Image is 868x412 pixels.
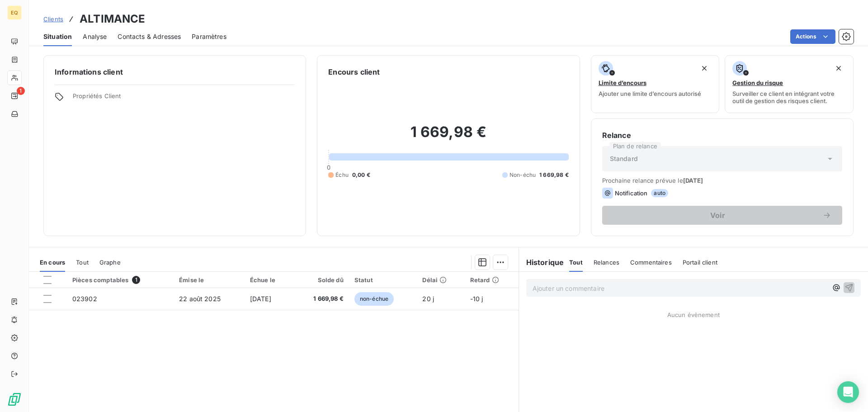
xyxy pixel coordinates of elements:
span: Propriétés Client [73,92,295,105]
span: 1 669,98 € [299,294,343,303]
img: Logo LeanPay [7,392,22,407]
div: Émise le [179,276,239,284]
span: Notification [615,189,648,197]
div: Retard [470,276,513,284]
span: [DATE] [683,177,703,184]
span: 1 669,98 € [539,171,569,179]
span: Clients [43,15,63,23]
span: 0 [327,164,330,171]
span: Portail client [683,259,717,266]
span: 1 [17,87,25,95]
h6: Relance [602,130,842,141]
span: Aucun évènement [667,311,720,318]
span: non-échue [354,292,394,306]
div: Open Intercom Messenger [837,381,859,403]
h6: Informations client [55,66,295,77]
span: Tout [569,259,583,266]
span: Surveiller ce client en intégrant votre outil de gestion des risques client. [732,90,846,104]
button: Gestion du risqueSurveiller ce client en intégrant votre outil de gestion des risques client. [725,55,854,113]
button: Voir [602,206,842,225]
span: Commentaires [630,259,672,266]
span: Voir [613,212,822,219]
span: Non-échu [509,171,536,179]
span: Analyse [83,32,107,41]
span: 20 j [422,295,434,303]
span: Paramètres [192,32,226,41]
span: Contacts & Adresses [118,32,181,41]
span: Tout [76,259,89,266]
span: Échu [335,171,349,179]
span: 1 [132,276,140,284]
h3: ALTIMANCE [80,11,145,27]
span: auto [651,189,668,197]
span: Graphe [99,259,121,266]
span: -10 j [470,295,483,303]
h6: Historique [519,257,564,268]
span: Situation [43,32,72,41]
div: EQ [7,5,22,20]
span: Standard [610,154,638,163]
a: Clients [43,14,63,24]
span: En cours [40,259,65,266]
div: Pièces comptables [72,276,168,284]
div: Statut [354,276,412,284]
span: Relances [594,259,619,266]
span: 22 août 2025 [179,295,221,303]
button: Actions [790,29,835,44]
span: [DATE] [250,295,271,303]
button: Limite d’encoursAjouter une limite d’encours autorisé [591,55,720,113]
h2: 1 669,98 € [328,123,568,150]
span: Gestion du risque [732,79,783,86]
div: Solde dû [299,276,343,284]
span: 023902 [72,295,97,303]
h6: Encours client [328,66,380,77]
div: Délai [422,276,459,284]
div: Échue le [250,276,288,284]
span: 0,00 € [352,171,370,179]
span: Prochaine relance prévue le [602,177,842,184]
span: Ajouter une limite d’encours autorisé [599,90,701,97]
span: Limite d’encours [599,79,646,86]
